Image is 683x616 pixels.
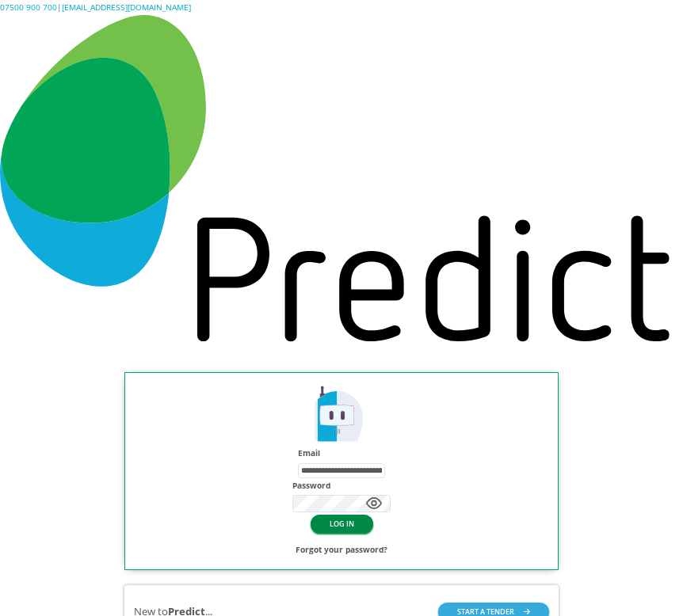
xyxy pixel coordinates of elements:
[298,446,385,461] h4: Email
[62,2,191,13] a: [EMAIL_ADDRESS][DOMAIN_NAME]
[311,384,372,446] img: Predict Mobile
[292,478,391,493] h4: Password
[296,542,387,557] a: Forgot your password?
[311,515,373,533] button: LOG IN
